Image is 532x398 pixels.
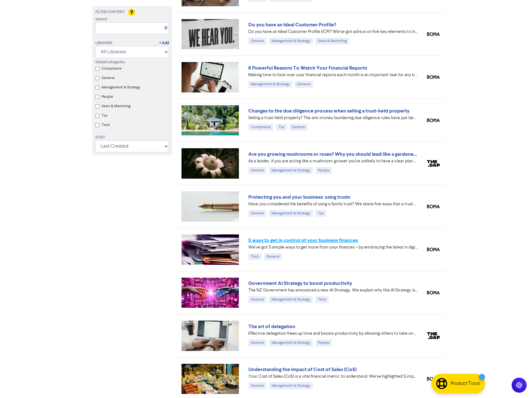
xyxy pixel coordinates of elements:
[453,330,532,398] iframe: Chat Widget
[248,115,418,121] div: Selling a trust-held property? The anti-money laundering due diligence rules have just been simpl...
[269,38,313,45] div: Management & Strategy
[427,118,440,122] img: boma
[248,210,266,217] div: General
[159,40,169,46] a: + Add
[248,201,418,207] div: Have you considered the benefits of using a family trust? We share five ways that a trust can hel...
[102,122,110,128] label: Tech
[248,366,357,373] a: Understanding the impact of Cost of Sales (CoS)
[427,32,440,36] img: boma
[102,66,122,71] label: Compliance
[95,17,107,22] span: Search
[248,29,418,35] div: Do you have an Ideal Customer Profile (ICP)? We’ve got advice on five key elements to include in ...
[248,382,266,389] div: General
[248,339,266,346] div: General
[248,237,358,244] a: 5 ways to get in control of your business finances
[315,296,329,303] div: Tech
[248,158,418,165] div: As a leader, if you are acting like a mushroom grower you’re unlikely to have a clear plan yourse...
[427,291,440,295] img: boma
[95,60,169,65] div: Global categories
[248,38,266,45] div: General
[427,377,440,381] img: boma
[248,167,266,174] div: General
[248,323,295,330] a: The art of delegation
[427,75,440,79] img: boma_accounting
[315,38,349,45] div: Sales & Marketing
[248,330,418,337] div: Effective delegation frees up time and boosts productivity by allowing others to take on tasks. A...
[276,124,287,131] div: Tax
[427,160,440,167] img: thegap
[95,135,169,140] div: Sort
[248,287,418,294] div: The NZ Government has announced a new AI Strategy. We explain why this AI Strategy is needed and ...
[248,296,266,303] div: General
[248,280,352,286] a: Government AI Strategy to boost productivity
[102,113,108,118] label: Tax
[248,81,292,88] div: Management & Strategy
[427,248,440,251] img: boma_accounting
[95,40,113,46] div: Libraries
[269,167,313,174] div: Management & Strategy
[315,339,332,346] div: People
[427,205,440,208] img: boma
[248,253,261,260] div: Tech
[264,253,282,260] div: General
[295,81,313,88] div: General
[315,167,332,174] div: People
[248,65,367,71] a: 6 Powerful Reasons To Watch Your Financial Reports
[269,210,313,217] div: Management & Strategy
[269,382,313,389] div: Management & Strategy
[95,9,169,15] div: Filter Content
[248,151,446,157] a: Are you growing mushrooms or roses? Why you should lead like a gardener, not a grower
[248,194,350,200] a: Protecting you and your business: using trusts
[248,124,273,131] div: Compliance
[165,26,167,30] a: X
[248,244,418,251] div: We’ve got 5 simple ways to get more from your finances – by embracing the latest in digital accou...
[102,75,115,81] label: General
[248,22,336,28] a: Do you have an Ideal Customer Profile?
[315,210,326,217] div: Tax
[248,108,409,114] a: Changes to the due diligence process when selling a trust-held property
[102,94,113,100] label: People
[427,332,440,339] img: thegap
[289,124,308,131] div: General
[269,296,313,303] div: Management & Strategy
[269,339,313,346] div: Management & Strategy
[248,72,418,78] div: Making time to look over your financial reports each month is an important task for any business ...
[102,85,140,90] label: Management & Strategy
[102,103,130,109] label: Sales & Marketing
[248,373,418,380] div: Your Cost of Sales (CoS) is a vital financial metric to understand. We’ve highlighted 5 important...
